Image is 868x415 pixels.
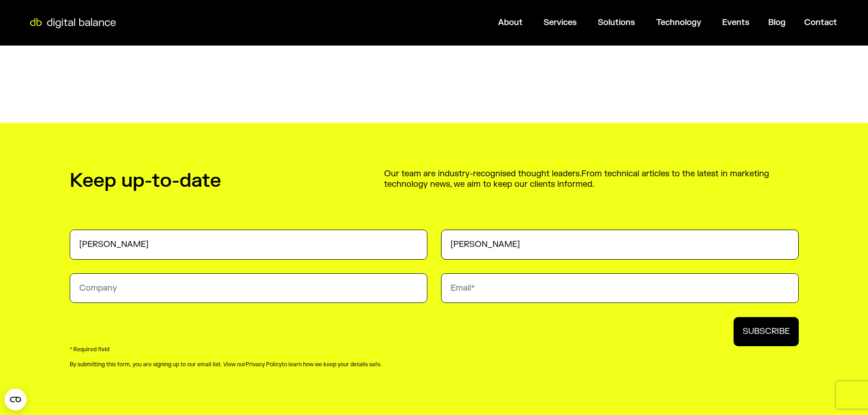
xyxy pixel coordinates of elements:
[124,14,844,31] nav: Menu
[768,17,786,28] a: Blog
[544,17,577,28] a: Services
[5,389,26,410] button: Open CMP widget
[656,17,701,28] a: Technology
[804,17,837,28] a: Contact
[722,17,750,28] a: Events
[70,230,799,359] form: email_subscribe
[598,17,635,28] a: Solutions
[743,326,790,337] span: SUBSCRIBE
[441,273,799,303] input: Email*
[70,346,799,354] p: * Required field
[70,230,427,259] input: First Name*
[498,17,523,28] a: About
[384,169,769,190] span: From technical articles to the latest in marketing technology news, we aim to keep our clients in...
[70,273,427,303] input: Company
[70,361,799,369] p: By submitting this form, you are signing up to our email list. View our to learn how we keep your...
[734,317,799,346] button: SUBSCRIBE
[246,361,282,368] a: Privacy Policy
[70,169,361,194] h2: Keep up-to-date
[23,18,123,28] img: Digital Balance logo
[384,169,581,179] span: Our team are industry-recognised thought leaders.
[441,230,799,259] input: Last Name*
[124,14,844,31] div: Menu Toggle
